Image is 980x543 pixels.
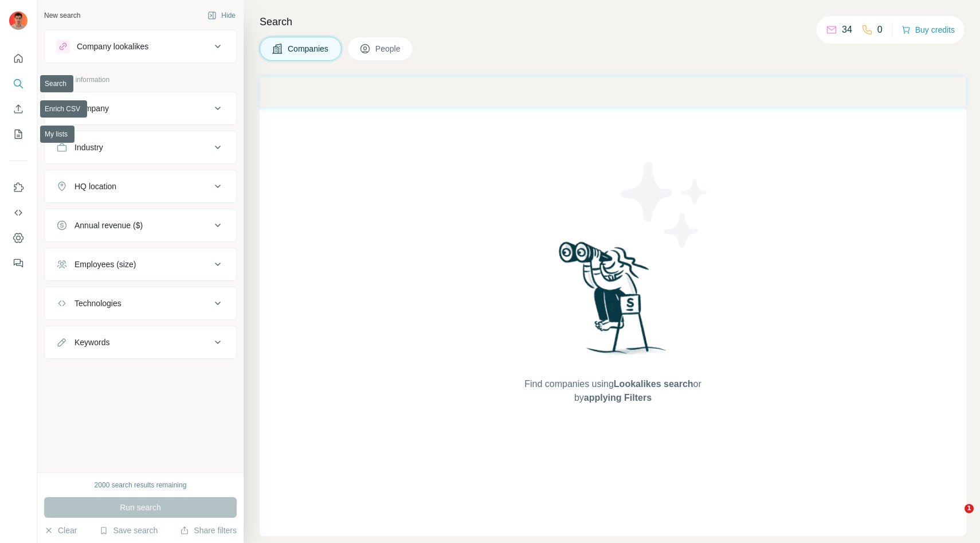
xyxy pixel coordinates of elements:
[75,103,109,114] div: Company
[9,48,28,69] button: Quick start
[75,259,136,270] div: Employees (size)
[965,504,974,513] span: 1
[9,124,28,144] button: My lists
[9,228,28,248] button: Dashboard
[45,290,236,317] button: Technologies
[9,73,28,94] button: Search
[260,77,966,107] iframe: Banner
[9,11,28,30] img: Avatar
[180,525,237,536] button: Share filters
[941,504,969,532] iframe: Intercom live chat
[45,251,236,278] button: Employees (size)
[45,95,236,122] button: Company
[375,43,402,54] span: People
[99,525,158,536] button: Save search
[75,298,121,309] div: Technologies
[95,480,187,490] div: 2000 search results remaining
[554,239,673,366] img: Surfe Illustration - Woman searching with binoculars
[199,7,244,24] button: Hide
[77,41,148,52] div: Company lookalikes
[44,10,80,21] div: New search
[842,23,852,37] p: 34
[901,22,955,38] button: Buy credits
[9,253,28,274] button: Feedback
[45,134,236,161] button: Industry
[9,202,28,223] button: Use Surfe API
[45,173,236,200] button: HQ location
[75,220,143,231] div: Annual revenue ($)
[614,379,693,389] span: Lookalikes search
[45,212,236,239] button: Annual revenue ($)
[75,337,109,348] div: Keywords
[260,14,966,30] h4: Search
[9,99,28,119] button: Enrich CSV
[75,181,116,192] div: HQ location
[44,75,237,85] p: Company information
[584,393,652,403] span: applying Filters
[75,142,103,153] div: Industry
[9,177,28,198] button: Use Surfe on LinkedIn
[45,329,236,356] button: Keywords
[45,33,236,60] button: Company lookalikes
[613,153,716,256] img: Surfe Illustration - Stars
[288,43,330,54] span: Companies
[877,23,883,37] p: 0
[44,525,77,536] button: Clear
[521,377,704,405] span: Find companies using or by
